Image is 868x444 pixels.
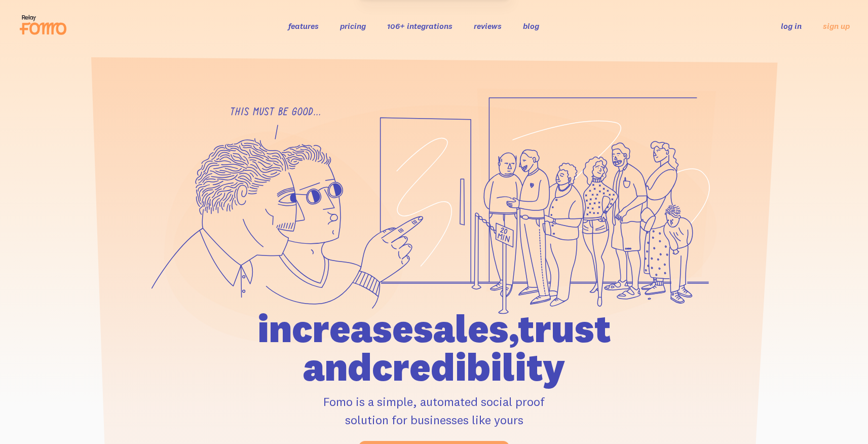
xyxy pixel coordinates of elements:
a: pricing [340,21,366,31]
a: reviews [474,21,502,31]
a: blog [523,21,539,31]
a: features [288,21,319,31]
h1: increase sales, trust and credibility [200,309,669,386]
p: Fomo is a simple, automated social proof solution for businesses like yours [200,392,669,429]
a: 106+ integrations [387,21,452,31]
a: log in [781,21,802,31]
a: sign up [823,21,850,31]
